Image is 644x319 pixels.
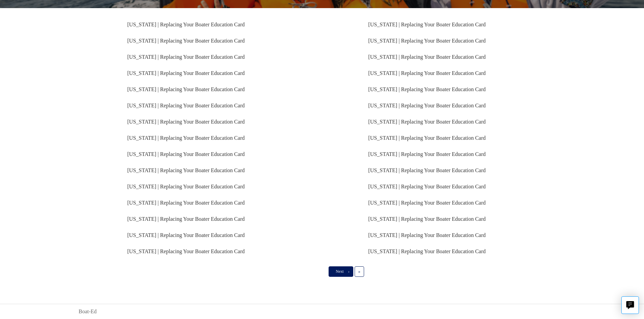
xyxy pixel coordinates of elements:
a: [US_STATE] | Replacing Your Boater Education Card [127,103,245,108]
a: [US_STATE] | Replacing Your Boater Education Card [127,22,245,27]
a: Boat-Ed [79,308,97,316]
a: [US_STATE] | Replacing Your Boater Education Card [368,184,485,189]
a: [US_STATE] | Replacing Your Boater Education Card [368,103,485,108]
a: [US_STATE] | Replacing Your Boater Education Card [368,70,485,76]
a: [US_STATE] | Replacing Your Boater Education Card [127,38,245,44]
a: [US_STATE] | Replacing Your Boater Education Card [127,86,245,92]
a: [US_STATE] | Replacing Your Boater Education Card [368,135,485,141]
a: [US_STATE] | Replacing Your Boater Education Card [368,216,485,222]
span: Next [336,269,343,274]
a: [US_STATE] | Replacing Your Boater Education Card [127,135,245,141]
a: [US_STATE] | Replacing Your Boater Education Card [127,232,245,238]
a: [US_STATE] | Replacing Your Boater Education Card [127,167,245,173]
a: [US_STATE] | Replacing Your Boater Education Card [127,216,245,222]
a: [US_STATE] | Replacing Your Boater Education Card [127,184,245,189]
a: [US_STATE] | Replacing Your Boater Education Card [368,38,485,44]
a: [US_STATE] | Replacing Your Boater Education Card [368,200,485,206]
a: Next [329,266,353,276]
a: [US_STATE] | Replacing Your Boater Education Card [368,119,485,125]
a: [US_STATE] | Replacing Your Boater Education Card [368,151,485,157]
a: [US_STATE] | Replacing Your Boater Education Card [127,54,245,60]
a: [US_STATE] | Replacing Your Boater Education Card [368,232,485,238]
a: [US_STATE] | Replacing Your Boater Education Card [368,248,485,254]
a: [US_STATE] | Replacing Your Boater Education Card [368,54,485,60]
a: [US_STATE] | Replacing Your Boater Education Card [127,70,245,76]
a: [US_STATE] | Replacing Your Boater Education Card [127,151,245,157]
span: › [348,269,350,274]
a: [US_STATE] | Replacing Your Boater Education Card [368,167,485,173]
button: Live chat [621,296,639,314]
a: [US_STATE] | Replacing Your Boater Education Card [368,22,485,27]
a: [US_STATE] | Replacing Your Boater Education Card [127,119,245,125]
span: » [358,269,360,274]
a: [US_STATE] | Replacing Your Boater Education Card [368,86,485,92]
a: [US_STATE] | Replacing Your Boater Education Card [127,248,245,254]
a: [US_STATE] | Replacing Your Boater Education Card [127,200,245,206]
